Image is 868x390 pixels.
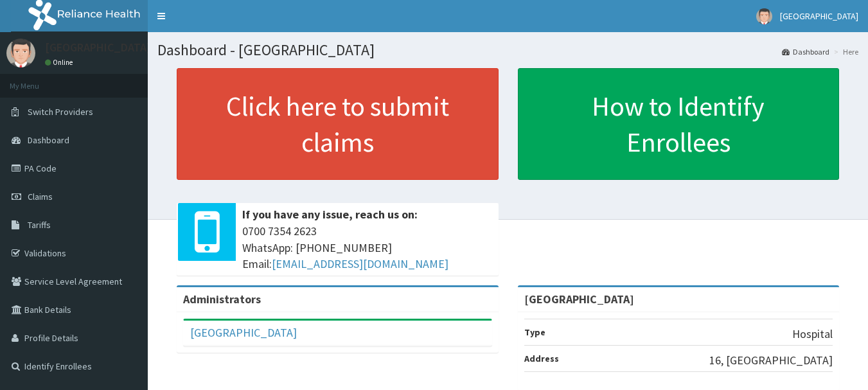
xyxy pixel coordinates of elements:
[272,256,448,271] a: [EMAIL_ADDRESS][DOMAIN_NAME]
[709,352,833,369] p: 16, [GEOGRAPHIC_DATA]
[157,42,858,58] h1: Dashboard - [GEOGRAPHIC_DATA]
[242,223,492,272] span: 0700 7354 2623 WhatsApp: [PHONE_NUMBER] Email:
[28,219,51,231] span: Tariffs
[177,68,499,180] a: Click here to submit claims
[190,325,297,340] a: [GEOGRAPHIC_DATA]
[524,326,545,338] b: Type
[518,68,840,180] a: How to Identify Enrollees
[831,46,858,57] li: Here
[782,46,829,57] a: Dashboard
[28,134,69,146] span: Dashboard
[524,292,634,306] strong: [GEOGRAPHIC_DATA]
[183,292,261,306] b: Administrators
[45,58,76,67] a: Online
[524,353,559,364] b: Address
[28,191,53,202] span: Claims
[6,39,35,67] img: User Image
[756,8,772,24] img: User Image
[45,42,151,53] p: [GEOGRAPHIC_DATA]
[780,10,858,22] span: [GEOGRAPHIC_DATA]
[242,207,418,222] b: If you have any issue, reach us on:
[28,106,93,118] span: Switch Providers
[792,326,833,342] p: Hospital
